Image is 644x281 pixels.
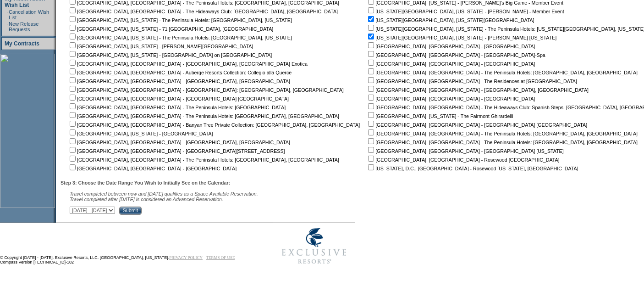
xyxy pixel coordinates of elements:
[68,61,308,67] nobr: [GEOGRAPHIC_DATA], [GEOGRAPHIC_DATA] - [GEOGRAPHIC_DATA], [GEOGRAPHIC_DATA] Exotica
[68,44,253,49] nobr: [GEOGRAPHIC_DATA], [US_STATE] - [PERSON_NAME][GEOGRAPHIC_DATA]
[68,17,292,23] nobr: [GEOGRAPHIC_DATA], [US_STATE] - The Peninsula Hotels: [GEOGRAPHIC_DATA], [US_STATE]
[366,96,535,101] nobr: [GEOGRAPHIC_DATA], [GEOGRAPHIC_DATA] - [GEOGRAPHIC_DATA]
[68,122,360,128] nobr: [GEOGRAPHIC_DATA], [GEOGRAPHIC_DATA] - Banyan Tree Private Collection: [GEOGRAPHIC_DATA], [GEOGRA...
[366,87,589,93] nobr: [GEOGRAPHIC_DATA], [GEOGRAPHIC_DATA] - [GEOGRAPHIC_DATA], [GEOGRAPHIC_DATA]
[366,70,638,75] nobr: [GEOGRAPHIC_DATA], [GEOGRAPHIC_DATA] - The Peninsula Hotels: [GEOGRAPHIC_DATA], [GEOGRAPHIC_DATA]
[366,113,513,119] nobr: [GEOGRAPHIC_DATA], [US_STATE] - The Fairmont Ghirardelli
[68,70,292,75] nobr: [GEOGRAPHIC_DATA], [GEOGRAPHIC_DATA] - Auberge Resorts Collection: Collegio alla Querce
[366,9,564,14] nobr: [US_STATE][GEOGRAPHIC_DATA], [US_STATE] - [PERSON_NAME] - Member Event
[68,113,339,119] nobr: [GEOGRAPHIC_DATA], [GEOGRAPHIC_DATA] - The Peninsula Hotels: [GEOGRAPHIC_DATA], [GEOGRAPHIC_DATA]
[5,40,39,47] a: My Contracts
[366,52,545,58] nobr: [GEOGRAPHIC_DATA], [GEOGRAPHIC_DATA] - [GEOGRAPHIC_DATA]-Spa
[169,255,203,260] a: PRIVACY POLICY
[6,21,8,32] td: ·
[6,9,8,20] td: ·
[68,148,285,154] nobr: [GEOGRAPHIC_DATA], [GEOGRAPHIC_DATA] - [GEOGRAPHIC_DATA][STREET_ADDRESS]
[366,35,556,40] nobr: [US_STATE][GEOGRAPHIC_DATA], [US_STATE] - [PERSON_NAME] [US_STATE]
[68,79,290,84] nobr: [GEOGRAPHIC_DATA], [GEOGRAPHIC_DATA] - [GEOGRAPHIC_DATA], [GEOGRAPHIC_DATA]
[366,140,638,145] nobr: [GEOGRAPHIC_DATA], [GEOGRAPHIC_DATA] - The Peninsula Hotels: [GEOGRAPHIC_DATA], [GEOGRAPHIC_DATA]
[68,87,344,93] nobr: [GEOGRAPHIC_DATA], [GEOGRAPHIC_DATA] - [GEOGRAPHIC_DATA]: [GEOGRAPHIC_DATA], [GEOGRAPHIC_DATA]
[68,131,213,136] nobr: [GEOGRAPHIC_DATA], [US_STATE] - [GEOGRAPHIC_DATA]
[68,105,286,110] nobr: [GEOGRAPHIC_DATA], [GEOGRAPHIC_DATA] - The Peninsula Hotels: [GEOGRAPHIC_DATA]
[61,180,230,185] b: Step 3: Choose the Date Range You Wish to Initially See on the Calendar:
[366,166,578,171] nobr: [US_STATE], D.C., [GEOGRAPHIC_DATA] - Rosewood [US_STATE], [GEOGRAPHIC_DATA]
[366,79,577,84] nobr: [GEOGRAPHIC_DATA], [GEOGRAPHIC_DATA] - The Residences at [GEOGRAPHIC_DATA]
[119,207,142,215] input: Submit
[68,26,273,32] nobr: [GEOGRAPHIC_DATA], [US_STATE] - 71 [GEOGRAPHIC_DATA], [GEOGRAPHIC_DATA]
[68,9,338,14] nobr: [GEOGRAPHIC_DATA], [GEOGRAPHIC_DATA] - The Hideaways Club: [GEOGRAPHIC_DATA], [GEOGRAPHIC_DATA]
[206,255,235,260] a: TERMS OF USE
[273,223,355,269] img: Exclusive Resorts
[68,166,237,171] nobr: [GEOGRAPHIC_DATA], [GEOGRAPHIC_DATA] - [GEOGRAPHIC_DATA]
[366,44,535,49] nobr: [GEOGRAPHIC_DATA], [GEOGRAPHIC_DATA] - [GEOGRAPHIC_DATA]
[9,21,39,32] a: New Release Requests
[366,61,535,67] nobr: [GEOGRAPHIC_DATA], [GEOGRAPHIC_DATA] - [GEOGRAPHIC_DATA]
[9,9,49,20] a: Cancellation Wish List
[70,191,258,197] span: Travel completed between now and [DATE] qualifies as a Space Available Reservation.
[366,131,638,136] nobr: [GEOGRAPHIC_DATA], [GEOGRAPHIC_DATA] - The Peninsula Hotels: [GEOGRAPHIC_DATA], [GEOGRAPHIC_DATA]
[68,157,339,163] nobr: [GEOGRAPHIC_DATA], [GEOGRAPHIC_DATA] - The Peninsula Hotels: [GEOGRAPHIC_DATA], [GEOGRAPHIC_DATA]
[68,96,289,101] nobr: [GEOGRAPHIC_DATA], [GEOGRAPHIC_DATA] - [GEOGRAPHIC_DATA] [GEOGRAPHIC_DATA]
[366,148,564,154] nobr: [GEOGRAPHIC_DATA], [GEOGRAPHIC_DATA] - [GEOGRAPHIC_DATA] [US_STATE]
[366,157,559,163] nobr: [GEOGRAPHIC_DATA], [GEOGRAPHIC_DATA] - Rosewood [GEOGRAPHIC_DATA]
[366,122,587,128] nobr: [GEOGRAPHIC_DATA], [GEOGRAPHIC_DATA] - [GEOGRAPHIC_DATA] [GEOGRAPHIC_DATA]
[68,35,292,40] nobr: [GEOGRAPHIC_DATA], [US_STATE] - The Peninsula Hotels: [GEOGRAPHIC_DATA], [US_STATE]
[70,197,223,202] nobr: Travel completed after [DATE] is considered an Advanced Reservation.
[68,52,272,58] nobr: [GEOGRAPHIC_DATA], [US_STATE] - [GEOGRAPHIC_DATA] on [GEOGRAPHIC_DATA]
[68,140,290,145] nobr: [GEOGRAPHIC_DATA], [GEOGRAPHIC_DATA] - [GEOGRAPHIC_DATA], [GEOGRAPHIC_DATA]
[366,17,534,23] nobr: [US_STATE][GEOGRAPHIC_DATA], [US_STATE][GEOGRAPHIC_DATA]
